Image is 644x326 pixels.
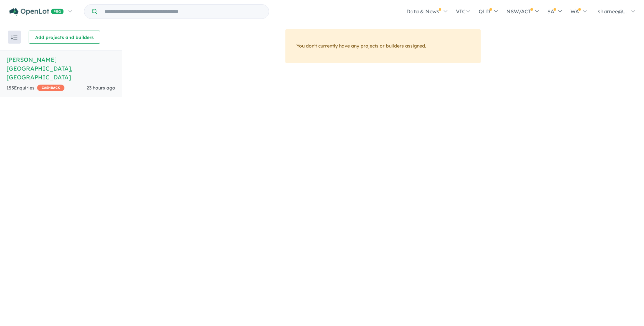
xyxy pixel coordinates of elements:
[29,31,100,44] button: Add projects and builders
[37,85,64,91] span: CASHBACK
[7,84,64,92] div: 155 Enquir ies
[7,55,115,82] h5: [PERSON_NAME][GEOGRAPHIC_DATA] , [GEOGRAPHIC_DATA]
[87,85,115,91] span: 23 hours ago
[598,8,627,15] span: sharnee@...
[11,35,18,40] img: sort.svg
[9,8,64,16] img: Openlot PRO Logo White
[99,5,267,19] input: Try estate name, suburb, builder or developer
[285,29,481,63] div: You don't currently have any projects or builders assigned.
